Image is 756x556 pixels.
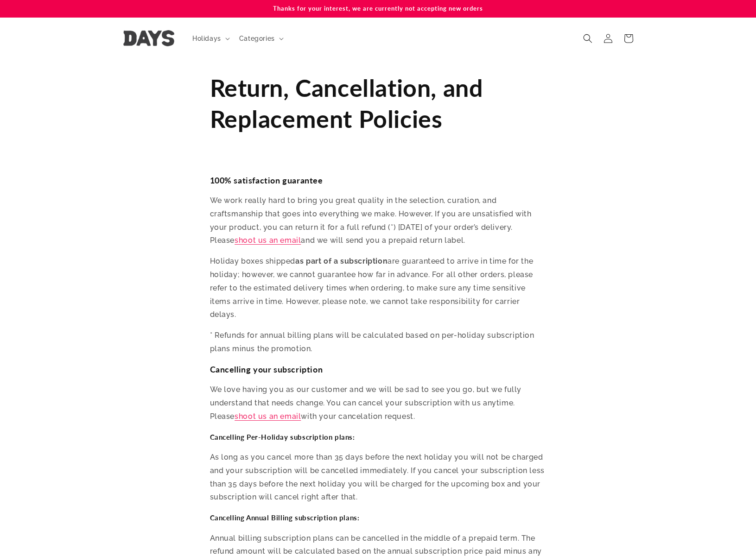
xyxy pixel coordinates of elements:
[210,433,546,442] h4: Cancelling Per-Holiday subscription plans:
[295,257,388,265] strong: as part of a subscription
[235,236,301,245] a: shoot us an email
[210,451,546,504] p: As long as you cancel more than 35 days before the next holiday you will not be charged and your ...
[210,383,546,423] p: We love having you as our customer and we will be sad to see you go, but we fully understand that...
[210,175,546,186] h3: 100% satisfaction guarantee
[210,255,546,322] p: Holiday boxes shipped are guaranteed to arrive in time for the holiday; however, we cannot guaran...
[234,29,287,48] summary: Categories
[187,29,234,48] summary: Holidays
[578,28,598,49] summary: Search
[210,72,546,135] h1: Return, Cancellation, and Replacement Policies
[235,412,301,421] a: shoot us an email
[210,329,546,356] p: * Refunds for annual billing plans will be calculated based on per-holiday subscription plans min...
[192,34,221,43] span: Holidays
[210,513,546,523] h4: Cancelling Annual Billing subscription plans:
[210,194,546,247] p: We work really hard to bring you great quality in the selection, curation, and craftsmanship that...
[239,34,275,43] span: Categories
[210,364,546,375] h3: Cancelling your subscription
[123,30,174,46] img: Days United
